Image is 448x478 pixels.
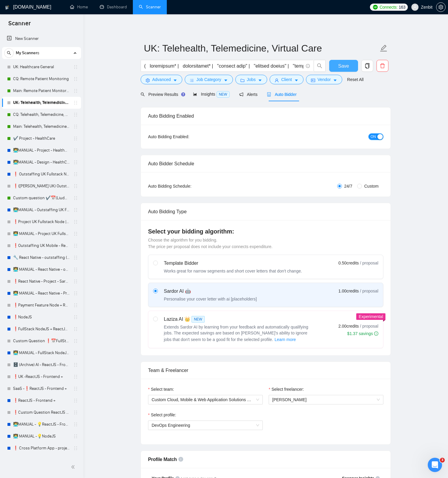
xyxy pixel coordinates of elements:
[152,423,190,428] span: DevOps Engineering
[193,92,229,96] span: Insights
[73,267,78,272] span: holder
[267,92,296,97] span: Auto Bidder
[294,78,298,82] span: caret-down
[399,4,405,10] span: 163
[338,62,349,70] span: Save
[13,407,70,418] a: ❗Custom Question ReactJS - Frontend +
[70,4,88,10] a: homeHome
[73,136,78,141] span: holder
[151,412,176,418] span: Select profile:
[373,5,378,10] img: upwork-logo.png
[377,63,388,68] span: delete
[436,2,446,12] button: setting
[178,457,183,462] span: info-circle
[152,76,171,83] span: Advanced
[144,41,379,56] input: Scanner name...
[13,252,70,264] a: 🔧 React Native - outstaffing (Dmitry)
[73,374,78,379] span: holder
[144,62,303,70] input: Search Freelance Jobs...
[139,4,161,10] a: searchScanner
[73,362,78,367] span: holder
[73,243,78,248] span: holder
[362,63,373,68] span: copy
[13,418,70,430] a: 👩‍💻MANUAL - 💡ReactJS - Frontend
[190,78,194,82] span: bars
[164,288,257,295] div: Sardor AI 🤖
[4,51,13,55] span: search
[148,238,273,249] span: Choose the algorithm for you bidding. The price per proposal does not include your connects expen...
[13,287,70,299] a: 👩‍💻 MANUAL - React Native - Project
[146,78,150,82] span: setting
[148,386,174,393] label: Select team:
[240,78,245,82] span: folder
[193,92,197,96] span: area-chart
[13,228,70,240] a: 👩‍💻 MANUAL - Project UK Fullstack Node | React
[73,100,78,105] span: holder
[275,78,279,82] span: user
[13,156,70,168] a: 👩‍💻MANUAL - Design - HealthCare
[360,288,378,294] span: / proposal
[13,73,70,85] a: CQ: Remote Patient Monitoring
[413,5,417,9] span: user
[73,219,78,224] span: holder
[13,109,70,121] a: CQ: Telehealth, Telemedicine, Virtual Care
[184,316,190,323] span: 👑
[272,397,307,402] span: [PERSON_NAME]
[247,76,256,83] span: Jobs
[73,124,78,129] span: holder
[141,92,145,96] span: search
[13,275,70,287] a: ❗React Native - Project - Sardor +
[347,76,363,83] a: Reset All
[377,60,388,72] button: delete
[267,92,271,96] span: robot
[314,63,325,68] span: search
[436,5,446,10] a: setting
[217,91,230,98] span: NEW
[148,183,226,189] div: Auto Bidding Schedule:
[224,78,228,82] span: caret-down
[13,335,70,347] a: Custom Question ❗📅FullStack NodeJS + ReactJS - outstaffing +
[73,303,78,308] span: holder
[13,180,70,192] a: ❗([PERSON_NAME] UK) Outstaffing [GEOGRAPHIC_DATA] Fullstack Node | React
[148,457,177,462] span: Profile Match
[13,192,70,204] a: Custom question ✔️📅(Liudmyla [GEOGRAPHIC_DATA]) Outstaffing [GEOGRAPHIC_DATA] Fullstack Node | React
[73,172,78,177] span: holder
[428,458,442,472] iframe: Intercom live chat
[73,184,78,189] span: holder
[4,19,35,32] span: Scanner
[338,288,359,294] span: 1.00 credits
[379,4,397,10] span: Connects:
[13,61,70,73] a: UK: Healthcare General
[73,351,78,355] span: holder
[181,92,186,97] div: Tooltip anchor
[73,65,78,69] span: holder
[100,4,127,10] a: dashboardDashboard
[164,296,257,302] div: Personalise your cover letter with ai [placeholders]
[360,323,378,329] span: / proposal
[16,47,39,59] span: My Scanners
[270,75,304,84] button: userClientcaret-down
[13,395,70,407] a: ❗ReactJS - Frontend +
[274,336,296,343] button: Laziza AI NEWExtends Sardor AI by learning from your feedback and automatically qualifying jobs. ...
[148,203,383,220] div: Auto Bidding Type
[13,383,70,395] a: SaaS -❗ReactJS - Frontend +
[380,44,388,52] span: edit
[13,454,70,466] a: Custom Question ❗📅 Cross Platform App - project
[13,216,70,228] a: ❗Project UK Fullstack Node | React
[311,78,315,82] span: idcard
[192,316,205,323] span: NEW
[13,97,70,109] a: UK: Telehealth, Telemedicine, Virtual Care
[338,323,359,329] span: 2.00 credits
[73,231,78,236] span: holder
[73,77,78,81] span: holder
[342,183,355,189] span: 24/7
[318,76,331,83] span: Vendor
[141,92,183,97] span: Preview Results
[13,264,70,275] a: 👩‍💻 MANUAL - React Native - outstaffing (Dmitry)
[148,362,383,379] div: Team & Freelancer
[73,291,78,296] span: holder
[306,64,310,68] span: info-circle
[2,33,81,45] li: New Scanner
[362,183,381,189] span: Custom
[13,299,70,311] a: ❗Payment Feature Node + React - project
